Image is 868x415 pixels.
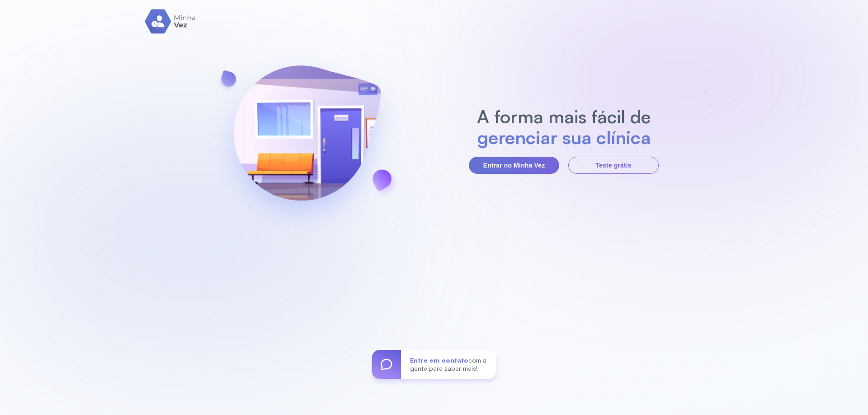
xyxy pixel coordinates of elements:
img: banner-login.svg [209,42,405,238]
h2: A forma mais fácil de [472,106,656,127]
h2: gerenciar sua clínica [472,127,656,148]
button: Teste grátis [568,157,659,174]
button: Entrar no Minha Vez [469,157,559,174]
span: Entre em contato [410,356,468,364]
img: logo.svg [145,9,197,34]
div: com a gente para saber mais! [401,350,496,379]
a: Entre em contatocom a gente para saber mais! [372,350,496,379]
